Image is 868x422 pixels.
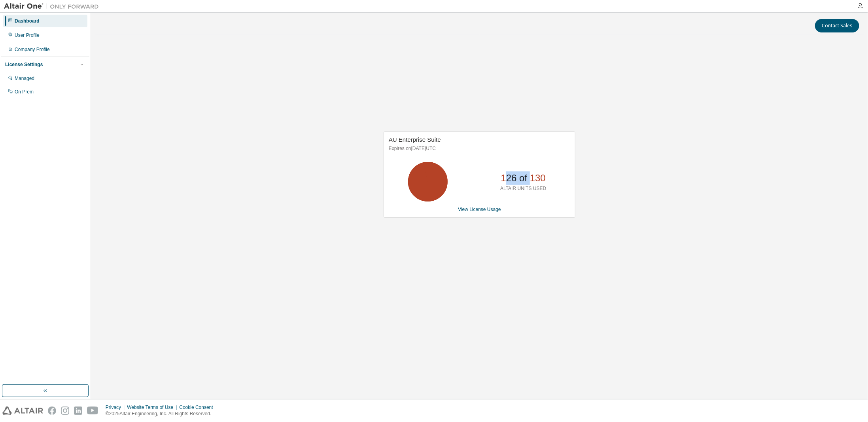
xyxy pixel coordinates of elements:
img: altair_logo.svg [2,407,43,415]
div: On Prem [15,89,34,95]
div: Website Terms of Use [127,404,179,411]
p: © 2025 Altair Engineering, Inc. All Rights Reserved. [106,411,218,417]
button: Contact Sales [815,19,859,32]
img: youtube.svg [87,407,98,415]
p: Expires on [DATE] UTC [389,145,568,152]
div: Company Profile [15,46,50,53]
a: View License Usage [458,207,501,212]
span: AU Enterprise Suite [389,136,441,143]
div: Privacy [106,404,127,411]
div: Cookie Consent [179,404,217,411]
img: Altair One [4,2,103,10]
div: License Settings [5,61,43,68]
div: Dashboard [15,18,40,24]
p: ALTAIR UNITS USED [500,185,546,192]
div: Managed [15,75,34,82]
img: linkedin.svg [74,407,82,415]
img: instagram.svg [61,407,69,415]
div: User Profile [15,32,40,38]
p: 126 of 130 [501,171,546,185]
img: facebook.svg [48,407,56,415]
